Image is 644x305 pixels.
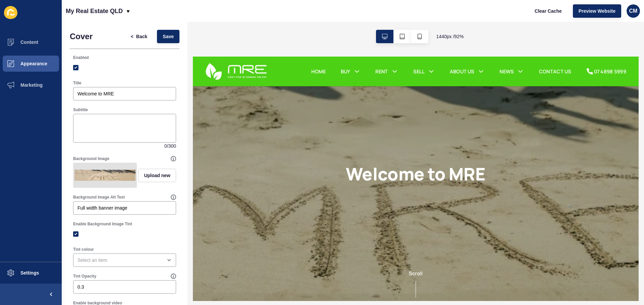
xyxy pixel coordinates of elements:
button: <Back [125,30,153,43]
a: RENT [198,12,212,20]
span: 300 [168,143,176,149]
label: Tint Opacity [73,274,96,279]
a: BUY [160,12,170,20]
img: My Real Estate Queensland Logo [13,7,80,25]
span: Save [163,33,174,40]
span: 1440 px / 92 % [436,33,464,40]
p: My Real Estate QLD [66,3,123,19]
label: Background Image [73,156,109,161]
span: Back [136,33,147,40]
h1: Welcome to MRE [166,116,317,138]
label: Background Image Alt Text [73,195,125,200]
label: Tint colour [73,247,94,252]
label: Subtitle [73,107,88,112]
a: 07 4898 5999 [426,12,470,20]
div: 07 4898 5999 [435,12,470,20]
img: 455ee8de92af76fdbdaacabe5485e844.jpg [74,164,136,186]
a: NEWS [332,12,348,20]
button: Save [157,30,179,43]
span: < [131,33,133,40]
span: Preview Website [579,8,615,14]
span: CM [629,8,638,14]
span: 0 [164,143,167,149]
div: Scroll [3,229,480,259]
a: ABOUT US [278,12,305,20]
label: Enable Background Image Tint [73,221,132,227]
button: Upload new [138,169,176,182]
a: SELL [239,12,251,20]
span: Clear Cache [535,8,562,14]
span: Upload new [144,172,170,179]
button: Preview Website [573,4,621,18]
a: CONTACT US [375,12,410,20]
div: open menu [73,253,176,267]
label: Title [73,80,81,86]
span: / [167,143,168,149]
button: Clear Cache [529,4,568,18]
a: HOME [128,12,144,20]
h1: Cover [70,32,93,41]
label: Enabled [73,55,89,60]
